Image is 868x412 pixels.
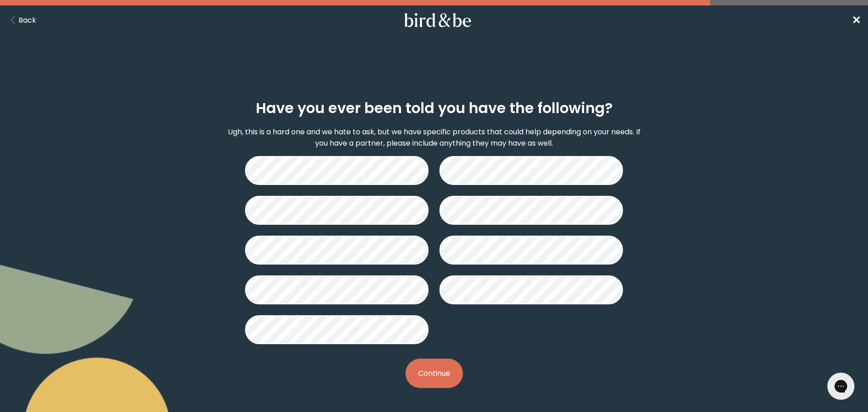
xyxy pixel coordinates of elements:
iframe: Gorgias live chat messenger [823,369,859,403]
p: Ugh, this is a hard one and we hate to ask, but we have specific products that could help dependi... [224,126,644,149]
h2: Have you ever been told you have the following? [256,97,613,119]
button: Back Button [7,14,36,26]
span: ✕ [852,13,861,28]
button: Continue [406,359,463,388]
a: ✕ [852,12,861,28]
